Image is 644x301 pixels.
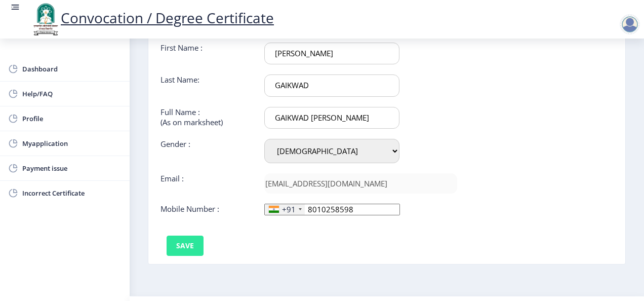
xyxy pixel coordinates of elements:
[22,162,122,174] span: Payment issue
[153,173,257,194] div: Email :
[22,187,122,199] span: Incorrect Certificate
[30,8,274,27] a: Convocation / Degree Certificate
[22,137,122,149] span: Myapplication
[22,88,122,100] span: Help/FAQ
[153,107,257,129] div: Full Name : (As on marksheet)
[153,204,257,215] div: Mobile Number :
[282,204,296,214] div: +91
[153,139,257,163] div: Gender :
[153,74,257,96] div: Last Name:
[153,43,257,64] div: First Name :
[265,204,305,215] div: India (भारत): +91
[30,2,61,36] img: logo
[22,112,122,125] span: Profile
[167,236,204,256] button: Save
[264,204,400,215] input: Mobile No
[22,63,122,75] span: Dashboard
